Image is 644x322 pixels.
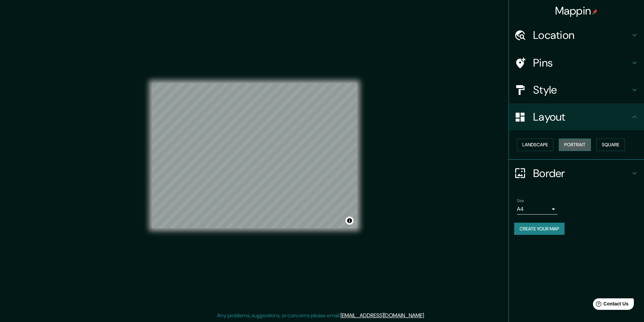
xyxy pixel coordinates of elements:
div: Location [509,22,644,49]
button: Portrait [559,139,591,151]
p: Any problems, suggestions, or concerns please email . [217,312,425,320]
button: Toggle attribution [345,217,354,225]
iframe: Help widget launcher [584,296,637,315]
div: Style [509,76,644,103]
button: Square [596,139,625,151]
button: Landscape [517,139,553,151]
h4: Mappin [555,4,598,18]
h4: Layout [533,110,630,124]
div: A4 [517,204,557,215]
div: Border [509,160,644,187]
h4: Border [533,167,630,180]
h4: Location [533,28,630,42]
div: . [425,312,426,320]
canvas: Map [152,83,357,228]
div: . [426,312,427,320]
h4: Style [533,83,630,97]
a: [EMAIL_ADDRESS][DOMAIN_NAME] [340,312,424,319]
label: Size [517,198,524,203]
img: pin-icon.png [592,9,598,15]
div: Pins [509,49,644,76]
button: Create your map [514,223,565,235]
h4: Pins [533,56,630,70]
div: Layout [509,103,644,130]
